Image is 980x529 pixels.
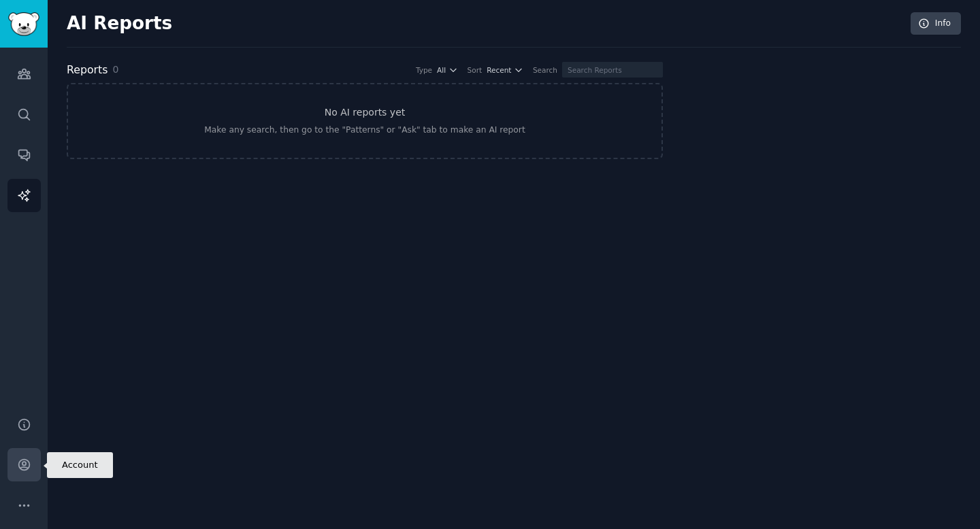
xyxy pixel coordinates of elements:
div: Type [416,65,432,75]
div: Search [533,65,557,75]
h3: No AI reports yet [325,105,406,120]
span: All [437,65,446,75]
div: Sort [468,65,483,75]
span: Recent [487,65,511,75]
div: Make any search, then go to the "Patterns" or "Ask" tab to make an AI report [204,124,525,137]
h2: Reports [67,62,108,79]
h2: AI Reports [67,13,172,35]
a: No AI reports yetMake any search, then go to the "Patterns" or "Ask" tab to make an AI report [67,83,663,159]
a: Info [911,12,961,35]
span: 0 [112,64,118,75]
button: All [437,65,458,75]
img: GummySearch logo [8,12,39,36]
button: Recent [487,65,523,75]
input: Search Reports [562,62,663,78]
